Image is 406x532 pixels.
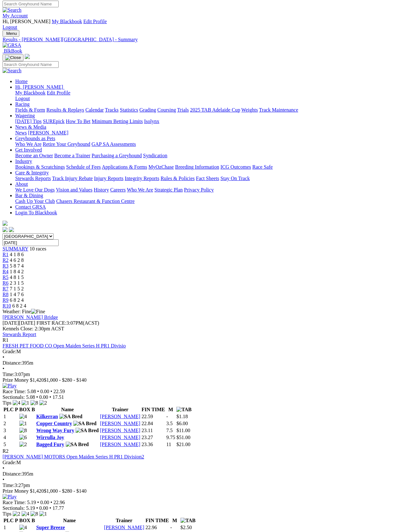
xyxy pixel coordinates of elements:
td: 5 [3,441,18,448]
td: 23.36 [141,441,165,448]
a: Minimum Betting Limits [92,119,143,124]
a: Track Injury Rebate [52,176,93,181]
a: Rules & Policies [160,176,195,181]
a: Contact GRSA [15,204,46,210]
a: Stewards Report [3,332,36,337]
span: Weather: Fine [3,309,45,314]
a: Coursing [157,107,176,113]
span: $21.00 [176,442,190,447]
a: Bookings & Scratchings [15,164,65,170]
button: Toggle navigation [3,30,19,37]
span: R1 [3,252,9,257]
span: • [36,505,38,511]
span: Hi, [PERSON_NAME] [15,84,63,90]
th: M [170,517,180,524]
text: - [170,525,172,530]
a: About [15,181,28,187]
a: R3 [3,263,9,269]
th: M [166,406,175,413]
span: R9 [3,297,9,303]
img: logo-grsa-white.png [25,54,30,59]
span: R10 [3,303,11,308]
span: R8 [3,292,9,297]
span: B [31,407,35,412]
div: Prize Money $1,420 [3,377,403,383]
img: 2 [19,442,27,447]
a: Wrong Way Fury [36,428,74,433]
th: Name [36,517,103,524]
a: Syndication [143,153,167,158]
div: 395m [3,360,403,366]
a: Copper Country [36,421,72,426]
a: SUREpick [43,119,64,124]
img: logo-grsa-white.png [3,221,8,226]
a: Login To Blackbook [15,210,57,215]
a: MyOzChase [148,164,174,170]
a: [PERSON_NAME] [100,421,140,426]
img: facebook.svg [3,227,8,232]
img: 2 [39,400,47,406]
div: Care & Integrity [15,176,403,181]
text: 3.5 [166,421,173,426]
a: Grading [140,107,156,113]
a: R5 [3,275,9,280]
span: 0.00 [39,394,48,400]
span: FIRST RACE: [36,320,66,326]
a: Results - [PERSON_NAME][GEOGRAPHIC_DATA] - Summary [3,37,403,42]
td: 1 [3,524,18,531]
span: Grade: [3,349,16,354]
a: Privacy Policy [184,187,214,192]
a: My Blackbook [15,90,46,95]
a: [PERSON_NAME] [28,130,68,135]
span: • [3,354,4,360]
div: Get Involved [15,153,403,159]
span: Time: [3,372,15,377]
span: Menu [6,31,17,36]
input: Search [3,1,59,7]
div: Bar & Dining [15,198,403,204]
span: 5.08 [27,389,36,394]
a: Careers [110,187,126,192]
a: Retire Your Greyhound [43,141,90,147]
span: 4 8 1 5 [10,275,24,280]
span: 6 8 2 4 [12,303,26,308]
a: Hi, [PERSON_NAME] [15,84,64,90]
span: Distance: [3,471,22,477]
span: Grade: [3,460,16,465]
img: Fine [31,309,45,315]
a: News & Media [15,124,46,130]
a: R4 [3,269,9,274]
div: About [15,187,403,193]
span: 4 1 8 6 [10,252,24,257]
text: 11 [166,442,171,447]
img: TAB [176,407,192,412]
span: 7 1 5 2 [10,286,24,291]
a: Applications & Forms [102,164,147,170]
span: 0.00 [40,500,49,505]
img: Search [3,68,22,74]
span: • [37,389,39,394]
span: $1.18 [176,414,188,419]
a: Trials [177,107,189,113]
span: R2 [3,448,9,454]
a: We Love Our Dogs [15,187,55,192]
span: • [37,500,39,505]
a: Stewards Reports [15,176,51,181]
span: Sectionals: [3,505,25,511]
span: $6.00 [176,421,188,426]
a: Breeding Information [175,164,219,170]
span: P [15,407,18,412]
img: TAB [180,518,196,523]
span: 22.96 [54,500,65,505]
span: 5.19 [27,500,36,505]
th: FIN TIME [145,517,169,524]
img: SA Bred [66,442,89,447]
span: R7 [3,286,9,291]
td: 22.59 [141,413,165,420]
a: Home [15,79,28,84]
div: 3:07pm [3,372,403,377]
img: SA Bred [73,421,96,426]
th: FIN TIME [141,406,165,413]
a: Vision and Values [56,187,92,192]
span: R6 [3,280,9,286]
